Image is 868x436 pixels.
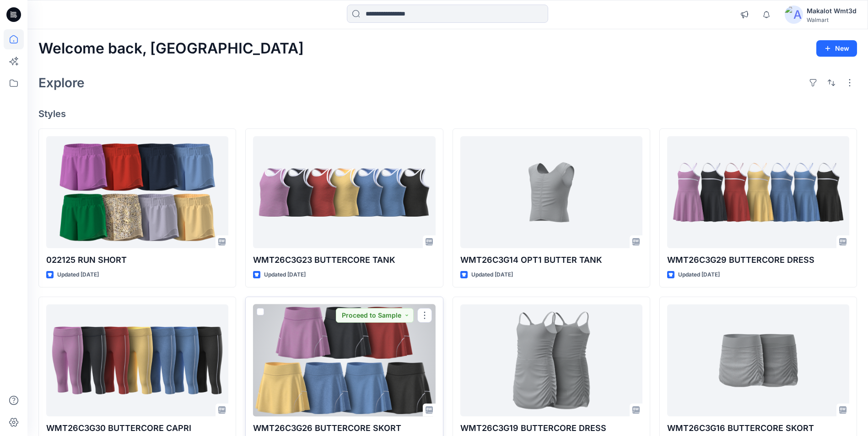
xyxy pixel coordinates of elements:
[460,304,642,416] a: WMT26C3G19 BUTTERCORE DRESS
[264,270,306,280] p: Updated [DATE]
[460,136,642,248] a: WMT26C3G14 OPT1 BUTTER TANK
[678,270,720,280] p: Updated [DATE]
[46,136,228,248] a: 022125 RUN SHORT
[460,422,642,435] p: WMT26C3G19 BUTTERCORE DRESS
[667,136,849,248] a: WMT26C3G29 BUTTERCORE DRESS
[471,270,513,280] p: Updated [DATE]
[816,40,857,57] button: New
[667,422,849,435] p: WMT26C3G16 BUTTERCORE SKORT
[807,16,857,23] div: Walmart
[38,40,304,57] h2: Welcome back, [GEOGRAPHIC_DATA]
[38,108,857,119] h4: Styles
[807,5,857,16] div: Makalot Wmt3d
[253,136,435,248] a: WMT26C3G23 BUTTERCORE TANK
[46,254,228,266] p: 022125 RUN SHORT
[253,304,435,416] a: WMT26C3G26 BUTTERCORE SKORT
[785,5,803,24] img: avatar
[46,422,228,435] p: WMT26C3G30 BUTTERCORE CAPRI
[46,304,228,416] a: WMT26C3G30 BUTTERCORE CAPRI
[253,422,435,435] p: WMT26C3G26 BUTTERCORE SKORT
[38,75,85,90] h2: Explore
[460,254,642,266] p: WMT26C3G14 OPT1 BUTTER TANK
[667,304,849,416] a: WMT26C3G16 BUTTERCORE SKORT
[667,254,849,266] p: WMT26C3G29 BUTTERCORE DRESS
[253,254,435,266] p: WMT26C3G23 BUTTERCORE TANK
[57,270,99,280] p: Updated [DATE]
